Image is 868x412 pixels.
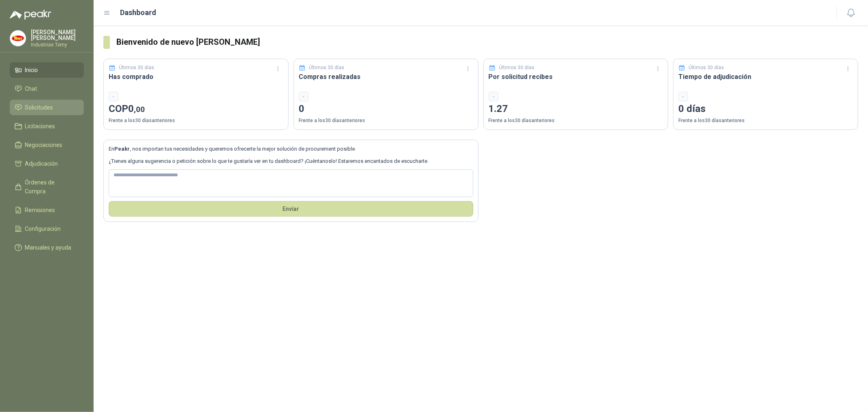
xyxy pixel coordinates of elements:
[10,221,84,237] a: Configuración
[25,140,63,149] span: Negociaciones
[299,101,473,117] p: 0
[119,64,155,72] p: Últimos 30 días
[25,178,76,196] span: Órdenes de Compra
[25,66,38,75] span: Inicio
[25,84,37,93] span: Chat
[10,240,84,255] a: Manuales y ayuda
[678,72,853,82] h3: Tiempo de adjudicación
[10,31,26,46] img: Company Logo
[10,175,84,199] a: Órdenes de Compra
[689,64,724,72] p: Últimos 30 días
[299,117,473,125] p: Frente a los 30 días anteriores
[309,64,344,72] p: Últimos 30 días
[499,64,534,72] p: Últimos 30 días
[109,201,473,217] button: Envíar
[31,42,84,47] p: Industrias Tomy
[25,224,61,233] span: Configuración
[489,72,663,82] h3: Por solicitud recibes
[10,62,84,78] a: Inicio
[25,103,53,112] span: Solicitudes
[128,103,145,114] span: 0
[134,105,145,114] span: ,00
[109,101,283,117] p: COP
[109,92,118,101] div: -
[109,117,283,125] p: Frente a los 30 días anteriores
[10,100,84,115] a: Solicitudes
[10,202,84,218] a: Remisiones
[10,137,84,153] a: Negociaciones
[114,146,130,152] b: Peakr
[120,7,157,18] h1: Dashboard
[678,117,853,125] p: Frente a los 30 días anteriores
[489,92,498,101] div: -
[31,29,84,41] p: [PERSON_NAME] [PERSON_NAME]
[10,81,84,96] a: Chat
[299,72,473,82] h3: Compras realizadas
[489,101,663,117] p: 1.27
[109,157,473,165] p: ¿Tienes alguna sugerencia o petición sobre lo que te gustaría ver en tu dashboard? ¡Cuéntanoslo! ...
[678,101,853,117] p: 0 días
[10,156,84,171] a: Adjudicación
[678,92,688,101] div: -
[25,122,55,131] span: Licitaciones
[25,243,72,252] span: Manuales y ayuda
[25,159,58,168] span: Adjudicación
[489,117,663,125] p: Frente a los 30 días anteriores
[10,10,51,20] img: Logo peakr
[25,206,55,215] span: Remisiones
[109,145,473,153] p: En , nos importan tus necesidades y queremos ofrecerte la mejor solución de procurement posible.
[109,72,283,82] h3: Has comprado
[10,118,84,134] a: Licitaciones
[116,36,858,48] h3: Bienvenido de nuevo [PERSON_NAME]
[299,92,308,101] div: -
